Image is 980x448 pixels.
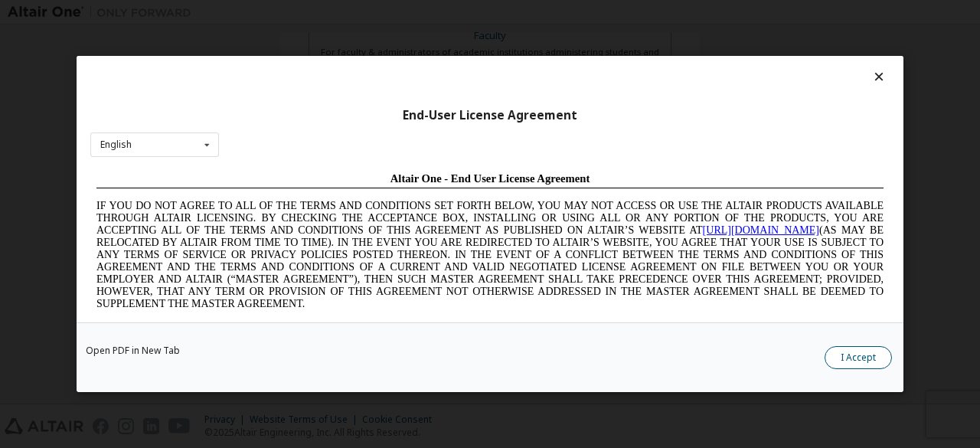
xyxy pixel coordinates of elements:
button: I Accept [825,346,892,369]
div: English [100,140,132,149]
div: End-User License Agreement [90,108,890,123]
span: Lore Ipsumd Sit Ame Cons Adipisc Elitseddo (“Eiusmodte”) in utlabor Etdolo Magnaaliqua Eni. (“Adm... [6,156,793,266]
a: [URL][DOMAIN_NAME] [612,58,729,70]
a: Open PDF in New Tab [86,346,180,355]
span: IF YOU DO NOT AGREE TO ALL OF THE TERMS AND CONDITIONS SET FORTH BELOW, YOU MAY NOT ACCESS OR USE... [6,34,793,143]
span: Altair One - End User License Agreement [300,6,500,18]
